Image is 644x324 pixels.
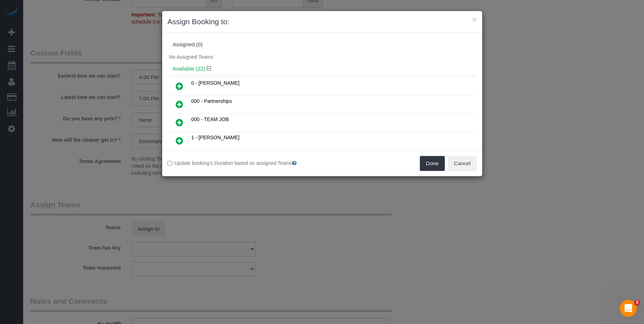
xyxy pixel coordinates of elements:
iframe: Intercom live chat [620,300,637,317]
input: Update booking's Duration based on assigned Teams [168,161,172,166]
span: 000 - TEAM JOB [191,116,229,122]
button: Cancel [448,156,477,171]
button: × [472,16,476,23]
span: 5 [634,300,640,305]
h4: Available (22) [173,66,472,72]
span: 1 - [PERSON_NAME] [191,135,239,140]
label: Update booking's Duration based on assigned Teams [168,160,317,167]
span: 0 - [PERSON_NAME] [191,80,239,86]
h3: Assign Booking to: [168,16,477,27]
span: No Assigned Teams [169,54,213,60]
button: Done [420,156,445,171]
div: Assigned (0) [173,42,472,48]
span: 000 - Partnerships [191,98,232,104]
